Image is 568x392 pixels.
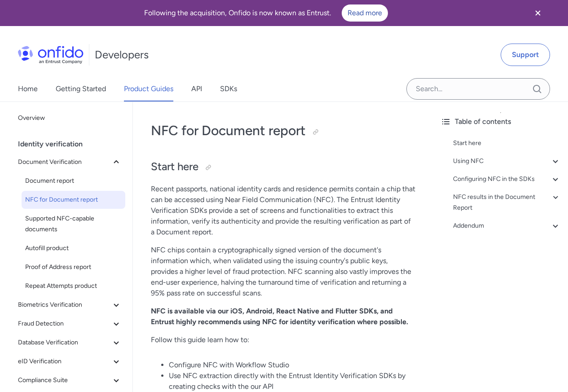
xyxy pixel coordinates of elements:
[14,352,125,370] button: eID Verification
[14,334,125,352] button: Database Verification
[25,213,122,235] span: Supported NFC-capable documents
[151,159,415,175] h2: Start here
[521,2,555,24] button: Close banner
[14,315,125,333] button: Fraud Detection
[533,8,543,18] svg: Close banner
[18,318,111,329] span: Fraud Detection
[18,157,111,167] span: Document Verification
[440,116,561,127] div: Table of contents
[169,370,415,392] li: Use NFC extraction directly with the Entrust Identity Verification SDKs by creating checks with t...
[22,172,125,190] a: Document report
[25,281,122,291] span: Repeat Attempts product
[151,335,415,345] p: Follow this guide learn how to:
[14,153,125,171] button: Document Verification
[95,48,149,62] h1: Developers
[22,210,125,238] a: Supported NFC-capable documents
[11,4,521,22] div: Following the acquisition, Onfido is now known as Entrust.
[25,262,122,273] span: Proof of Address report
[22,258,125,276] a: Proof of Address report
[342,4,388,22] a: Read more
[453,156,561,167] a: Using NFC
[453,174,561,185] a: Configuring NFC in the SDKs
[151,122,415,140] h1: NFC for Document report
[18,300,111,310] span: Biometrics Verification
[453,220,561,231] a: Addendum
[22,191,125,209] a: NFC for Document report
[18,113,122,123] span: Overview
[169,360,415,370] li: Configure NFC with Workflow Studio
[22,239,125,257] a: Autofill product
[22,277,125,295] a: Repeat Attempts product
[18,135,129,153] div: Identity verification
[14,296,125,314] button: Biometrics Verification
[56,76,106,101] a: Getting Started
[14,109,125,127] a: Overview
[151,307,408,326] strong: NFC is available via our iOS, Android, React Native and Flutter SDKs, and Entrust highly recommen...
[25,243,122,254] span: Autofill product
[18,356,111,367] span: eID Verification
[25,176,122,186] span: Document report
[25,194,122,205] span: NFC for Document report
[453,138,561,149] a: Start here
[406,78,550,100] input: Onfido search input field
[18,46,84,64] img: Onfido Logo
[151,245,415,299] p: NFC chips contain a cryptographically signed version of the document's information which, when va...
[124,76,173,101] a: Product Guides
[191,76,202,101] a: API
[151,184,415,238] p: Recent passports, national identity cards and residence permits contain a chip that can be access...
[18,76,38,101] a: Home
[18,337,111,348] span: Database Verification
[501,44,550,66] a: Support
[18,375,111,386] span: Compliance Suite
[14,371,125,389] button: Compliance Suite
[453,192,561,213] a: NFC results in the Document Report
[220,76,237,101] a: SDKs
